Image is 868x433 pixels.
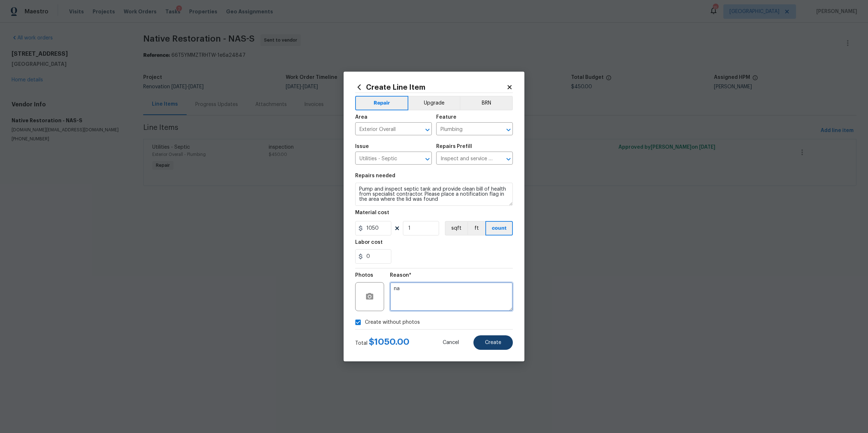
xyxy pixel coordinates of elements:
span: Cancel [443,340,459,345]
h5: Photos [355,273,373,278]
h5: Feature [436,115,456,120]
span: Create [485,340,501,345]
h5: Repairs needed [355,173,395,178]
button: Open [422,125,433,135]
button: Open [503,125,514,135]
button: count [485,221,513,235]
h2: Create Line Item [355,83,506,91]
button: sqft [445,221,467,235]
h5: Area [355,115,367,120]
button: Repair [355,96,408,110]
h5: Labor cost [355,240,383,245]
h5: Issue [355,144,369,149]
h5: Repairs Prefill [436,144,472,149]
button: BRN [460,96,513,110]
button: Open [503,154,514,164]
button: Cancel [431,335,471,350]
textarea: na [390,282,513,311]
span: Create without photos [365,319,420,326]
button: ft [467,221,485,235]
div: Total [355,338,409,347]
h5: Reason* [390,273,411,278]
button: Create [473,335,513,350]
span: $ 1050.00 [369,338,409,346]
button: Upgrade [408,96,460,110]
h5: Material cost [355,210,389,215]
button: Open [422,154,433,164]
textarea: Pump and inspect septic tank and provide clean bill of health from specialist contractor. Please ... [355,183,513,206]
